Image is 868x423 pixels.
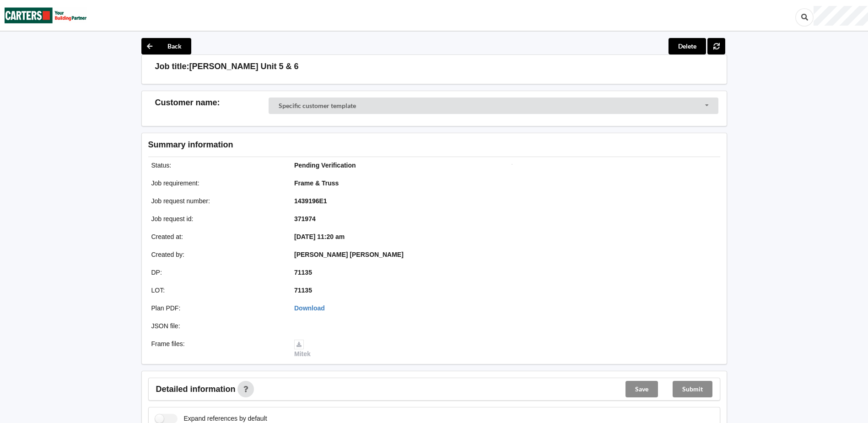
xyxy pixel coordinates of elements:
[148,140,574,150] h3: Summary information
[145,196,288,206] div: Job request number :
[294,162,356,169] b: Pending Verification
[145,304,288,313] div: Plan PDF :
[5,0,87,30] img: Carters
[189,61,299,72] h3: [PERSON_NAME] Unit 5 & 6
[145,179,288,188] div: Job requirement :
[156,385,236,393] span: Detailed information
[294,197,327,205] b: 1439196E1
[145,214,288,223] div: Job request id :
[145,161,288,170] div: Status :
[279,103,356,109] div: Specific customer template
[294,269,312,276] b: 71135
[294,340,311,358] a: Mitek
[155,98,269,108] h3: Customer name :
[512,164,512,165] img: Job impression image thumbnail
[141,38,191,54] button: Back
[145,321,288,331] div: JSON file :
[814,6,868,26] div: User Profile
[294,251,404,258] b: [PERSON_NAME] [PERSON_NAME]
[294,179,339,187] b: Frame & Truss
[145,232,288,241] div: Created at :
[294,304,325,312] a: Download
[145,286,288,295] div: LOT :
[145,268,288,277] div: DP :
[669,38,706,54] button: Delete
[145,339,288,358] div: Frame files :
[294,215,316,222] b: 371974
[155,61,189,72] h3: Job title:
[294,233,345,240] b: [DATE] 11:20 am
[294,287,312,294] b: 71135
[269,98,718,114] div: Customer Selector
[145,250,288,259] div: Created by :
